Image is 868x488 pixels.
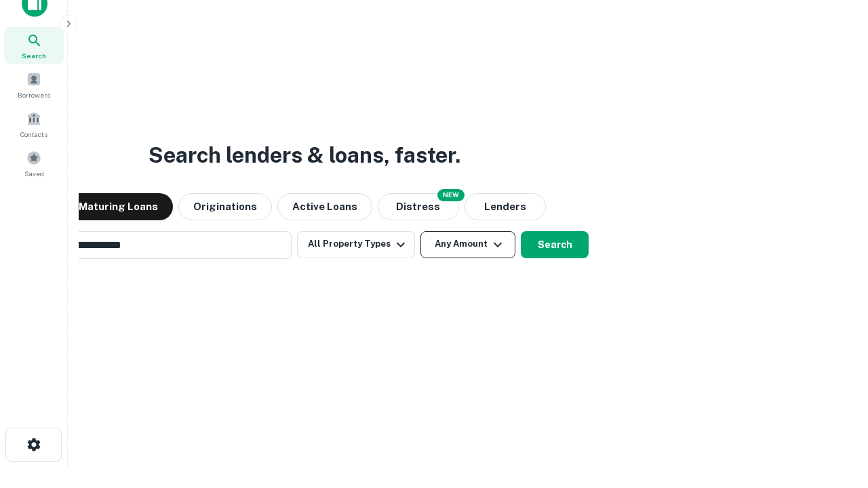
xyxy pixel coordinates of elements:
[465,193,546,220] button: Lenders
[4,66,64,103] a: Borrowers
[800,380,868,445] iframe: Chat Widget
[4,145,64,182] a: Saved
[18,89,50,100] span: Borrowers
[378,193,459,220] button: Search distressed loans with lien and other non-mortgage details.
[20,129,47,140] span: Contacts
[521,231,589,258] button: Search
[297,231,415,258] button: All Property Types
[420,231,515,258] button: Any Amount
[149,139,460,171] h3: Search lenders & loans, faster.
[22,50,46,61] span: Search
[24,168,44,179] span: Saved
[64,193,173,220] button: Maturing Loans
[437,189,465,201] div: NEW
[4,106,64,142] a: Contacts
[277,193,372,220] button: Active Loans
[178,193,272,220] button: Originations
[4,27,64,64] a: Search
